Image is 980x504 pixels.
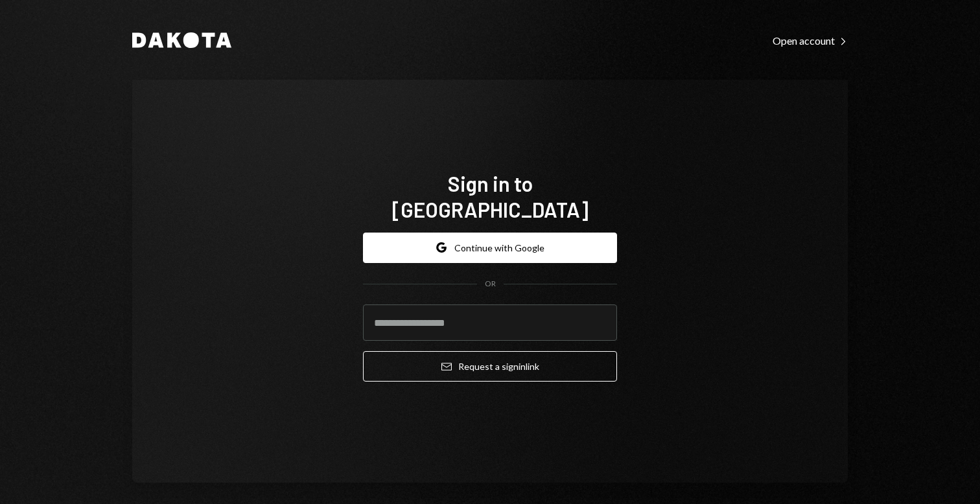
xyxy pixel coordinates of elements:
h1: Sign in to [GEOGRAPHIC_DATA] [363,170,617,222]
button: Continue with Google [363,233,617,263]
div: OR [485,279,496,290]
a: Open account [773,33,848,47]
button: Request a signinlink [363,351,617,382]
div: Open account [773,34,848,47]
